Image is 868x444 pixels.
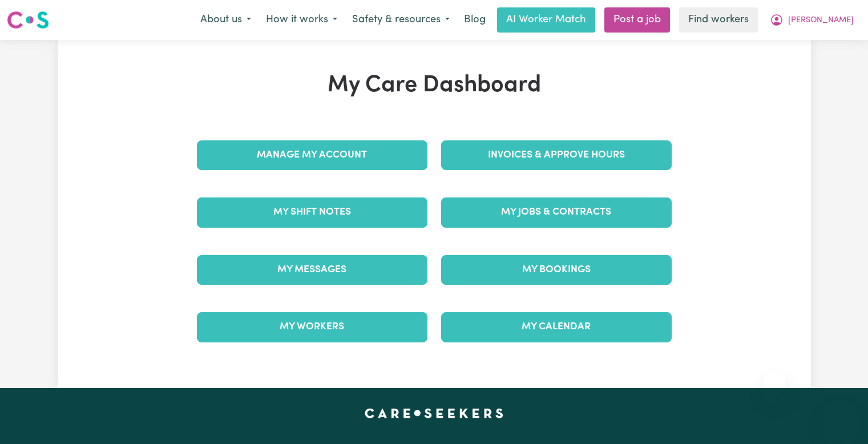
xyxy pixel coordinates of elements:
a: AI Worker Match [497,7,595,33]
h1: My Care Dashboard [190,72,679,99]
a: Post a job [604,7,670,33]
a: Find workers [679,7,758,33]
button: My Account [762,8,861,32]
button: Safety & resources [345,8,457,32]
iframe: Close message [763,371,786,394]
a: My Workers [197,312,427,342]
a: My Messages [197,255,427,285]
button: About us [193,8,259,32]
a: My Calendar [441,312,672,342]
a: Careseekers home page [365,409,503,418]
a: Invoices & Approve Hours [441,140,672,170]
a: My Shift Notes [197,197,427,227]
img: Careseekers logo [7,10,49,30]
a: Blog [457,7,492,33]
button: How it works [259,8,345,32]
a: Manage My Account [197,140,427,170]
span: [PERSON_NAME] [788,14,854,27]
a: Careseekers logo [7,7,49,33]
iframe: Button to launch messaging window [822,398,859,435]
a: My Bookings [441,255,672,285]
a: My Jobs & Contracts [441,197,672,227]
